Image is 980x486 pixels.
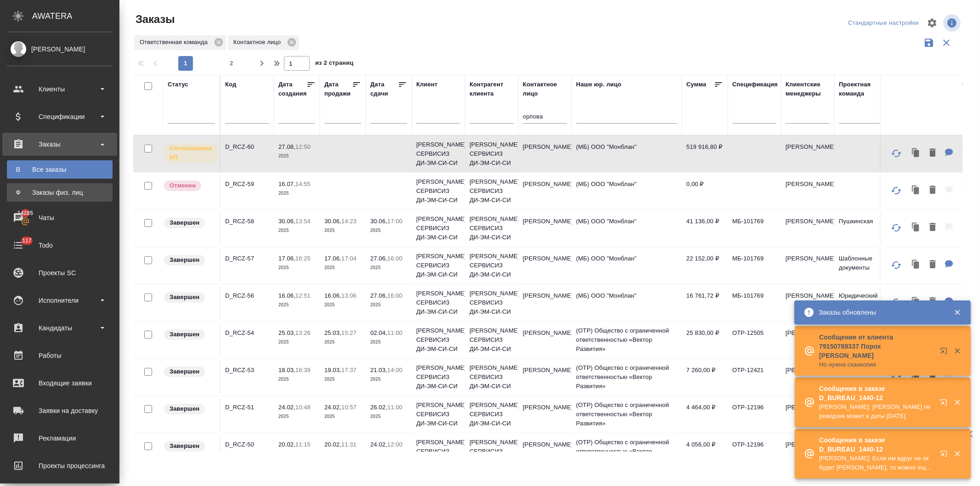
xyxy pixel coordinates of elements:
p: [PERSON_NAME] СЕРВИСИЗ ДИ-ЭМ-СИ-СИ [416,215,460,242]
a: ВВсе заказы [7,160,113,179]
td: [PERSON_NAME] [518,138,572,170]
td: (МБ) ООО "Монблан" [572,175,682,207]
div: Ответственная команда [134,35,226,50]
td: OTP-12196 [728,435,781,468]
p: Контактное лицо [233,38,284,47]
p: [PERSON_NAME]: Если им вдруг не ок будет [PERSON_NAME], то можно еще этого переводчика предложить... [819,454,934,472]
td: (OTP) Общество с ограниченной ответственностью «Вектор Развития» [572,359,682,396]
td: OTP-12196 [728,398,781,430]
div: Контактное лицо [523,80,567,98]
p: Ответственная команда [140,38,211,47]
button: Закрыть [948,308,967,316]
p: Сообщения в заказе D_BUREAU_1440-12 [819,384,934,402]
div: Выставляет КМ при направлении счета или после выполнения всех работ/сдачи заказа клиенту. Окончат... [163,440,215,452]
button: Обновить [885,217,907,239]
p: D_RCZ-51 [225,403,269,412]
p: 13:06 [341,292,357,299]
p: 16:00 [387,292,402,299]
p: [PERSON_NAME] СЕРВИСИЗ ДИ-ЭМ-СИ-СИ [416,252,460,279]
span: Посмотреть информацию [943,14,963,32]
p: Завершен [170,441,199,451]
span: из 2 страниц [315,57,354,71]
div: Выставляет КМ при направлении счета или после выполнения всех работ/сдачи заказа клиенту. Окончат... [163,217,215,229]
div: AWATERA [32,7,119,25]
div: Выставляет КМ при направлении счета или после выполнения всех работ/сдачи заказа клиенту. Окончат... [163,366,215,378]
td: МБ-101769 [728,249,781,282]
p: 25.03, [324,329,341,336]
a: Проекты процессинга [2,454,117,477]
td: [PERSON_NAME] [781,287,834,319]
div: Входящие заявки [7,376,113,390]
p: 17.06, [278,255,295,262]
span: Заказы [133,12,175,27]
p: Завершен [170,404,199,413]
div: Клиент [416,80,437,89]
p: 12:50 [295,143,311,150]
p: 2025 [278,189,315,198]
p: 24.02, [324,404,341,411]
span: 117 [17,236,37,245]
p: 25.03, [278,329,295,336]
div: Наше юр. лицо [576,80,622,89]
td: 16 761,72 ₽ [682,287,728,319]
button: Удалить [925,218,940,237]
p: 20.02, [278,441,295,448]
td: [PERSON_NAME] [518,175,572,207]
p: [PERSON_NAME] СЕРВИСИЗ ДИ-ЭМ-СИ-СИ [470,363,514,391]
td: [PERSON_NAME] [518,287,572,319]
td: 25 830,00 ₽ [682,324,728,356]
p: 15:27 [341,329,357,336]
p: 16.06, [278,292,295,299]
p: 2025 [278,412,315,421]
p: 17.06, [324,255,341,262]
p: [PERSON_NAME] СЕРВИСИЗ ДИ-ЭМ-СИ-СИ [470,401,514,428]
p: 18.03, [278,367,295,373]
p: 11:15 [295,441,311,448]
div: Проектная команда [839,80,883,98]
p: 2025 [324,300,361,310]
div: Чаты [7,211,113,225]
div: Спецификации [7,110,113,124]
p: 27.06, [370,255,387,262]
p: D_RCZ-60 [225,142,269,152]
p: 21.03, [370,367,387,373]
p: 16:25 [295,255,311,262]
p: 10:57 [341,404,357,411]
td: [PERSON_NAME] [781,361,834,393]
p: 16:00 [387,255,402,262]
td: [PERSON_NAME] [781,435,834,468]
p: [PERSON_NAME] СЕРВИСИЗ ДИ-ЭМ-СИ-СИ [470,289,514,316]
div: Все заказы [11,165,108,174]
p: 14:55 [295,181,311,187]
div: Клиентские менеджеры [786,80,830,98]
p: 11:31 [341,441,357,448]
td: [PERSON_NAME] [781,249,834,282]
p: 16.07, [278,181,295,187]
p: [PERSON_NAME] СЕРВИСИЗ ДИ-ЭМ-СИ-СИ [416,401,460,428]
td: 519 916,80 ₽ [682,138,728,170]
p: 2025 [324,412,361,421]
p: Согласование КП [170,144,212,162]
p: [PERSON_NAME] СЕРВИСИЗ ДИ-ЭМ-СИ-СИ [470,326,514,354]
div: Клиенты [7,82,113,96]
p: 11:00 [387,329,402,336]
td: 4 056,00 ₽ [682,435,728,468]
div: Контактное лицо [228,35,299,50]
p: 11:00 [387,404,402,411]
td: [PERSON_NAME] [518,324,572,356]
p: [PERSON_NAME] СЕРВИСИЗ ДИ-ЭМ-СИ-СИ [470,252,514,279]
p: 2025 [370,412,407,421]
p: 24.02, [278,404,295,411]
td: (OTP) Общество с ограниченной ответственностью «Вектор Развития» [572,396,682,433]
p: [PERSON_NAME] СЕРВИСИЗ ДИ-ЭМ-СИ-СИ [416,289,460,316]
div: Выставляет КМ при направлении счета или после выполнения всех работ/сдачи заказа клиенту. Окончат... [163,254,215,266]
p: 02.04, [370,329,387,336]
button: Клонировать [907,255,925,274]
button: Обновить [885,254,907,276]
td: Юридический [834,287,888,319]
button: Клонировать [907,293,925,311]
button: Открыть в новой вкладке [935,342,957,364]
p: D_RCZ-56 [225,291,269,300]
button: Открыть в новой вкладке [935,393,957,415]
a: 14285Чаты [2,206,117,229]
